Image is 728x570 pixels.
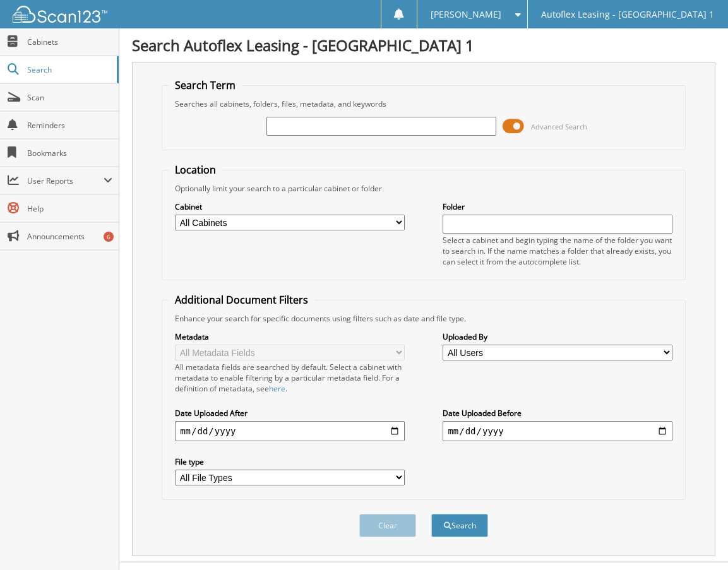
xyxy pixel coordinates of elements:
[27,203,112,214] span: Help
[27,37,112,47] span: Cabinets
[531,122,587,131] span: Advanced Search
[169,78,242,92] legend: Search Term
[169,98,679,109] div: Searches all cabinets, folders, files, metadata, and keywords
[175,456,404,467] label: File type
[443,421,672,441] input: end
[175,362,404,394] div: All metadata fields are searched by default. Select a cabinet with metadata to enable filtering b...
[443,331,672,342] label: Uploaded By
[132,35,715,56] h1: Search Autoflex Leasing - [GEOGRAPHIC_DATA] 1
[359,514,416,537] button: Clear
[541,11,714,18] span: Autoflex Leasing - [GEOGRAPHIC_DATA] 1
[443,201,672,212] label: Folder
[27,148,112,158] span: Bookmarks
[27,231,112,242] span: Announcements
[27,175,104,186] span: User Reports
[104,232,114,242] div: 6
[169,313,679,324] div: Enhance your search for specific documents using filters such as date and file type.
[431,514,488,537] button: Search
[443,235,672,267] div: Select a cabinet and begin typing the name of the folder you want to search in. If the name match...
[175,421,404,441] input: start
[169,183,679,194] div: Optionally limit your search to a particular cabinet or folder
[27,92,112,103] span: Scan
[269,383,285,394] a: here
[169,293,314,307] legend: Additional Document Filters
[175,201,404,212] label: Cabinet
[431,11,501,18] span: [PERSON_NAME]
[27,64,110,75] span: Search
[27,120,112,131] span: Reminders
[169,163,222,177] legend: Location
[13,6,107,23] img: scan123-logo-white.svg
[175,331,404,342] label: Metadata
[175,408,404,419] label: Date Uploaded After
[443,408,672,419] label: Date Uploaded Before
